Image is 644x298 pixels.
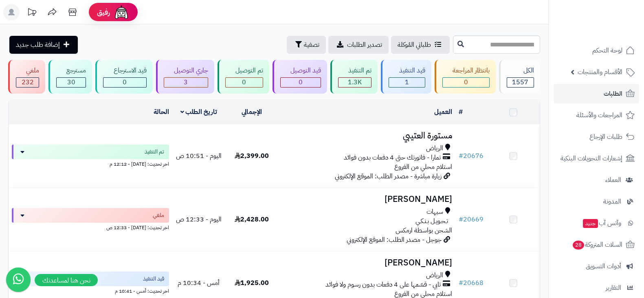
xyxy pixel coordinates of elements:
[348,77,362,87] span: 1.3K
[442,66,490,75] div: بانتظار المراجعة
[459,151,463,161] span: #
[299,77,303,87] span: 0
[113,4,130,20] img: ai-face.png
[554,235,639,254] a: السلات المتروكة28
[67,77,75,87] span: 30
[338,78,371,87] div: 1291
[281,131,452,140] h3: مستورة العتيبي
[347,235,442,245] span: جوجل - مصدر الطلب: الموقع الإلكتروني
[459,215,484,224] a: #20669
[271,60,329,94] a: قيد التوصيل 0
[347,40,382,50] span: تصدير الطلبات
[22,77,34,87] span: 232
[603,196,621,207] span: المدونة
[459,107,463,117] a: #
[497,60,542,94] a: الكل1557
[16,66,39,75] div: ملغي
[426,271,443,280] span: الرياض
[225,66,263,75] div: تم التوصيل
[154,60,216,94] a: جاري التوصيل 3
[164,78,208,87] div: 3
[560,153,622,164] span: إشعارات التحويلات البنكية
[391,36,450,54] a: طلباتي المُوكلة
[216,60,271,94] a: تم التوصيل 0
[153,211,164,219] span: ملغي
[176,215,222,224] span: اليوم - 12:33 ص
[512,77,528,87] span: 1557
[398,40,431,50] span: طلباتي المُوكلة
[396,226,452,235] span: الشحن بواسطة ارمكس
[604,88,622,99] span: الطلبات
[459,215,463,224] span: #
[415,217,448,226] span: تـحـويـل بـنـكـي
[281,195,452,204] h3: [PERSON_NAME]
[554,278,639,298] a: التقارير
[554,105,639,125] a: المراجعات والأسئلة
[554,127,639,147] a: طلبات الإرجاع
[123,77,127,87] span: 0
[554,256,639,276] a: أدوات التسويق
[325,280,441,289] span: تابي - قسّمها على 4 دفعات بدون رسوم ولا فوائد
[554,213,639,233] a: وآتس آبجديد
[103,78,146,87] div: 0
[459,278,484,288] a: #20668
[554,170,639,190] a: العملاء
[379,60,433,94] a: قيد التنفيذ 1
[304,40,319,50] span: تصفية
[464,77,468,87] span: 0
[459,278,463,288] span: #
[280,66,321,75] div: قيد التوصيل
[242,107,262,117] a: الإجمالي
[434,107,452,117] a: العميل
[287,36,326,54] button: تصفية
[281,258,452,267] h3: [PERSON_NAME]
[235,215,269,224] span: 2,428.00
[97,7,110,17] span: رفيق
[226,78,263,87] div: 0
[7,60,47,94] a: ملغي 232
[281,78,321,87] div: 0
[242,77,246,87] span: 0
[154,107,169,117] a: الحالة
[143,275,164,283] span: قيد التنفيذ
[338,66,371,75] div: تم التنفيذ
[16,40,60,50] span: إضافة طلب جديد
[9,36,78,54] a: إضافة طلب جديد
[184,77,188,87] span: 3
[16,78,39,87] div: 232
[178,278,220,288] span: أمس - 10:34 م
[12,159,169,168] div: اخر تحديث: [DATE] - 12:12 م
[589,19,636,36] img: logo-2.png
[586,261,621,272] span: أدوات التسويق
[554,192,639,211] a: المدونة
[145,148,164,156] span: تم التنفيذ
[94,60,154,94] a: قيد الاسترجاع 0
[572,239,622,250] span: السلات المتروكة
[554,41,639,60] a: لوحة التحكم
[554,84,639,103] a: الطلبات
[606,282,621,294] span: التقارير
[389,78,424,87] div: 1
[235,278,269,288] span: 1,925.00
[426,207,443,217] span: سيهات
[57,78,86,87] div: 30
[329,60,379,94] a: تم التنفيذ 1.3K
[582,217,621,229] span: وآتس آب
[443,78,489,87] div: 0
[426,144,443,153] span: الرياض
[405,77,409,87] span: 1
[56,66,86,75] div: مسترجع
[12,223,169,231] div: اخر تحديث: [DATE] - 12:33 ص
[12,286,169,295] div: اخر تحديث: أمس - 10:41 م
[592,45,622,56] span: لوحة التحكم
[335,171,442,181] span: زيارة مباشرة - مصدر الطلب: الموقع الإلكتروني
[328,36,389,54] a: تصدير الطلبات
[573,241,585,250] span: 28
[583,219,598,228] span: جديد
[47,60,94,94] a: مسترجع 30
[507,66,534,75] div: الكل
[433,60,497,94] a: بانتظار المراجعة 0
[554,149,639,168] a: إشعارات التحويلات البنكية
[22,4,42,22] a: تحديثات المنصة
[180,107,218,117] a: تاريخ الطلب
